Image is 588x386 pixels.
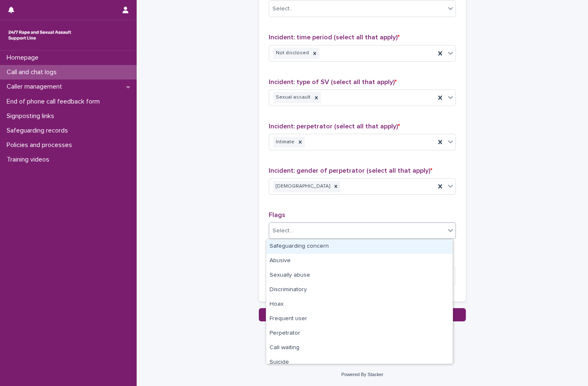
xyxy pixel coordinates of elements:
[341,372,383,377] a: Powered By Stacker
[3,98,106,106] p: End of phone call feedback form
[3,127,75,135] p: Safeguarding records
[272,227,293,235] div: Select...
[266,239,453,254] div: Safeguarding concern
[269,34,400,41] span: Incident: time period (select all that apply)
[272,5,293,13] div: Select...
[266,268,453,283] div: Sexually abuse
[266,283,453,297] div: Discriminatory
[7,27,73,43] img: rhQMoQhaT3yELyF149Cw
[273,48,310,59] div: Not disclosed
[3,54,45,62] p: Homepage
[266,297,453,312] div: Hoax
[3,112,61,120] p: Signposting links
[269,123,400,130] span: Incident: perpetrator (select all that apply)
[269,79,397,85] span: Incident: type of SV (select all that apply)
[273,92,312,103] div: Sexual assault
[273,137,296,148] div: Intimate
[266,312,453,326] div: Frequent user
[269,212,285,218] span: Flags
[266,355,453,370] div: Suicide
[3,156,56,164] p: Training videos
[273,181,331,192] div: [DEMOGRAPHIC_DATA]
[259,308,466,321] button: Save
[3,141,79,149] p: Policies and processes
[3,83,69,91] p: Caller management
[266,341,453,355] div: Call waiting
[269,167,432,174] span: Incident: gender of perpetrator (select all that apply)
[266,326,453,341] div: Perpetrator
[3,68,63,76] p: Call and chat logs
[266,254,453,268] div: Abusive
